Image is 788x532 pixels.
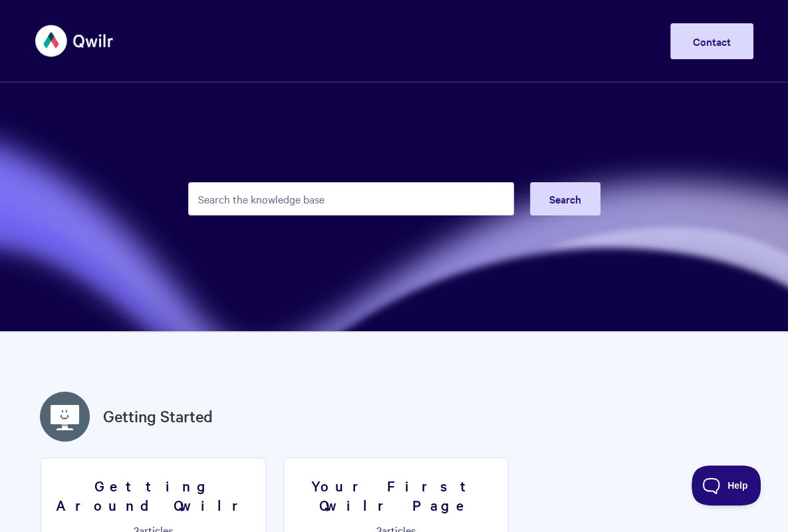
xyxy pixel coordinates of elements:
a: Contact [670,23,753,59]
button: Search [530,182,600,215]
iframe: Toggle Customer Support [692,465,761,505]
input: Search the knowledge base [188,182,514,215]
h3: Getting Around Qwilr [49,476,257,514]
h3: Your First Qwilr Page [292,476,500,514]
img: Qwilr Help Center [35,16,114,66]
span: Search [549,192,581,206]
a: Getting Started [103,404,213,428]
